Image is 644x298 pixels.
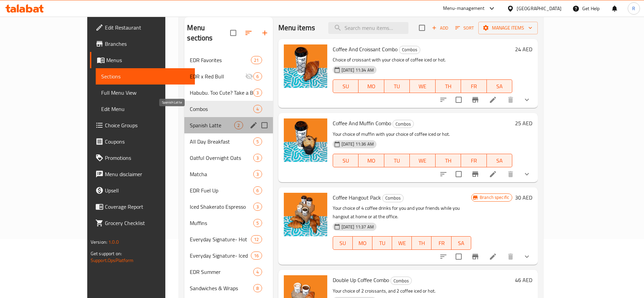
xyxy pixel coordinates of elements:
button: TH [436,79,461,93]
div: EDR Summer [190,268,253,276]
span: Iced Shakerato Espresso [190,203,253,211]
span: R [632,5,635,12]
button: SU [333,236,353,250]
h6: 25 AED [515,118,532,128]
div: Iced Shakerato Espresso3 [184,199,273,215]
span: WE [395,238,409,248]
span: Select to update [452,93,466,107]
span: Menu disclaimer [105,170,189,178]
span: 21 [251,57,261,63]
div: Combos [392,120,414,128]
div: items [253,284,262,292]
p: Choice of croissant with your choice of coffee iced or hot. [333,56,513,64]
div: items [253,89,262,97]
div: Habubu. Too Cute? Take a Bite! [190,89,253,97]
span: EDR Fuel Up [190,186,253,194]
a: Choice Groups [90,117,195,133]
span: MO [361,156,382,166]
div: Everyday Signature- Iced [190,252,251,260]
button: SU [333,79,358,93]
span: 5 [254,138,261,145]
span: Coffee Hangout Pack [333,192,381,203]
span: Combos [190,105,253,113]
span: 4 [254,269,261,275]
div: EDR x Red Bull [190,72,245,80]
a: Edit menu item [489,253,497,261]
span: Spanish Latte [190,121,234,129]
button: FR [461,154,487,167]
button: SU [333,154,358,167]
button: TU [384,79,410,93]
button: SA [452,236,471,250]
a: Menu disclaimer [90,166,195,182]
div: Sandwiches & Wraps8 [184,280,273,296]
div: Combos [390,277,412,285]
span: SA [454,238,468,248]
span: Edit Restaurant [105,23,189,32]
span: Manage items [484,24,532,32]
div: EDR x Red Bull6 [184,68,273,85]
span: Add item [429,23,451,33]
span: 3 [254,171,261,178]
span: Sections [101,72,189,80]
span: 12 [251,236,261,243]
div: EDR Summer4 [184,264,273,280]
span: Sort items [451,23,478,33]
button: WE [392,236,412,250]
span: SA [490,81,510,91]
span: 2 [235,122,242,129]
h2: Menu sections [187,23,230,43]
button: sort-choices [435,92,452,108]
span: 8 [254,285,261,292]
span: Choice Groups [105,121,189,129]
button: SA [487,154,513,167]
div: Matcha3 [184,166,273,182]
img: Coffee And Croissant Combo [284,44,327,88]
span: SU [336,238,350,248]
div: Combos4 [184,101,273,117]
div: items [253,203,262,211]
span: 4 [254,106,261,112]
div: Muffins5 [184,215,273,231]
span: Muffins [190,219,253,227]
span: Combos [393,120,413,128]
span: EDR Favorites [190,56,251,64]
a: Menus [90,52,195,68]
span: Sort sections [240,25,257,41]
div: EDR Fuel Up6 [184,182,273,199]
span: TU [387,156,407,166]
svg: Show Choices [523,253,531,261]
button: Branch-specific-item [467,248,483,265]
span: TU [375,238,389,248]
a: Edit Restaurant [90,19,195,36]
button: edit [249,120,259,130]
span: Edit Menu [101,105,189,113]
span: Oatful Overnight Oats [190,154,253,162]
div: items [251,56,262,64]
span: Everyday Signature- Hot [190,235,251,243]
div: Habubu. Too Cute? Take a Bite!3 [184,85,273,101]
span: TH [438,156,459,166]
span: Double Up Coffee Combo [333,275,389,285]
div: Combos [399,46,420,54]
span: Sort [455,24,474,32]
img: Coffee Hangout Pack [284,193,327,236]
button: SA [487,79,513,93]
svg: Show Choices [523,96,531,104]
span: SA [490,156,510,166]
span: TH [438,81,459,91]
a: Sections [96,68,195,85]
span: [DATE] 11:34 AM [339,67,376,73]
span: Coffee And Muffin Combo [333,118,391,128]
span: Select all sections [226,26,240,40]
div: items [234,121,243,129]
span: Get support on: [91,249,122,258]
div: All Day Breakfast5 [184,133,273,150]
span: 3 [254,90,261,96]
span: MO [355,238,370,248]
